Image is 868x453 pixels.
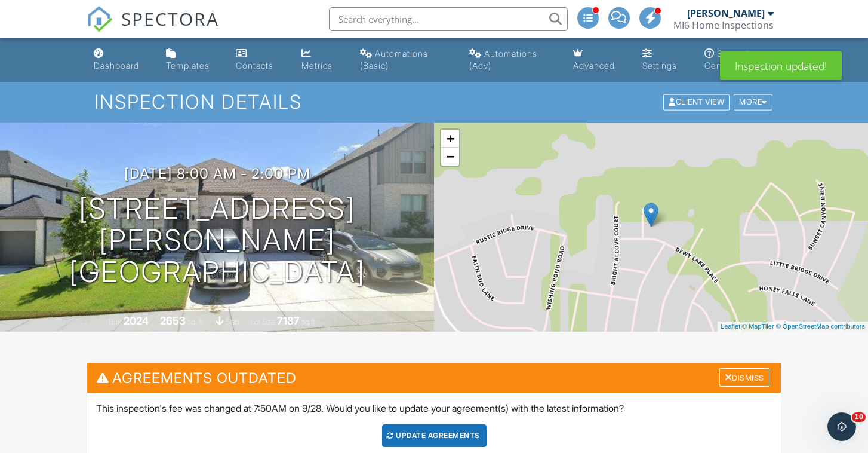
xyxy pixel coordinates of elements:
a: © OpenStreetMap contributors [776,323,865,330]
div: | [718,322,868,332]
a: Advanced [568,43,628,77]
h1: Inspection Details [94,91,774,112]
input: Search everything... [329,7,568,31]
a: Automations (Advanced) [464,43,559,77]
h3: [DATE] 8:00 am - 2:00 pm [124,166,310,182]
a: Contacts [231,43,287,77]
div: MI6 Home Inspections [673,19,774,31]
span: sq. ft. [187,317,204,326]
div: Contacts [236,60,273,71]
a: Leaflet [721,323,740,330]
a: © MapTiler [742,323,774,330]
a: Client View [662,97,732,106]
span: 10 [852,412,866,422]
a: Templates [161,43,221,77]
div: Client View [663,94,730,111]
div: Inspection updated! [720,51,842,80]
div: Automations (Adv) [469,48,537,71]
a: Settings [638,43,690,77]
a: Zoom out [441,148,459,166]
span: Built [109,317,122,326]
div: Dismiss [719,368,769,387]
div: Settings [642,60,677,71]
span: slab [226,317,239,326]
div: Advanced [573,60,615,71]
div: 2024 [124,314,149,327]
span: Lot Size [250,317,275,326]
div: Templates [166,60,210,71]
a: Metrics [297,43,346,77]
a: Zoom in [441,130,459,148]
div: Metrics [301,60,333,71]
a: Automations (Basic) [355,43,455,77]
div: [PERSON_NAME] [687,7,765,19]
div: Automations (Basic) [360,48,428,71]
h1: [STREET_ADDRESS] [PERSON_NAME][GEOGRAPHIC_DATA] [19,193,415,287]
div: 7187 [277,314,300,327]
span: sq.ft. [301,317,316,326]
div: More [734,94,772,111]
iframe: Intercom live chat [827,412,856,441]
div: Dashboard [94,60,139,71]
a: SPECTORA [87,16,219,41]
h3: Agreements Outdated [87,363,780,393]
div: Update Agreements [382,424,487,447]
img: The Best Home Inspection Software - Spectora [87,6,113,32]
div: 2653 [160,314,186,327]
span: SPECTORA [121,6,219,31]
a: Support Center [700,43,779,77]
a: Dashboard [89,43,151,77]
